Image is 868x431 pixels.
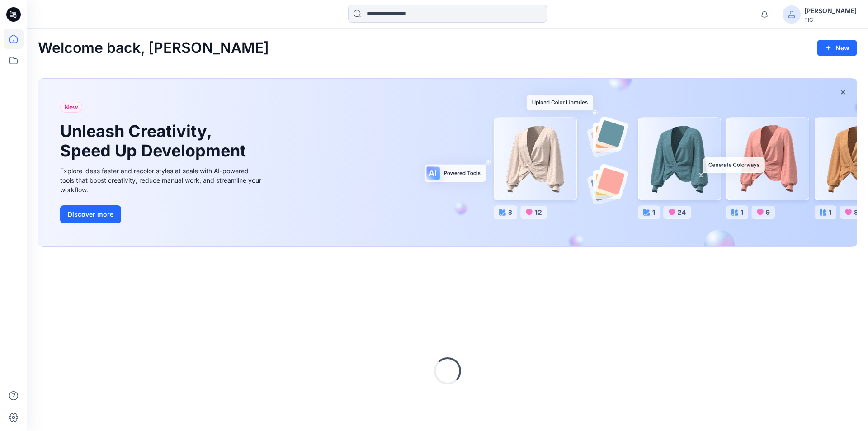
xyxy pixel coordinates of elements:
[38,40,269,57] h2: Welcome back, [PERSON_NAME]
[60,205,264,223] a: Discover more
[817,40,857,56] button: New
[64,102,78,113] span: New
[60,205,121,223] button: Discover more
[60,166,264,194] div: Explore ideas faster and recolor styles at scale with AI-powered tools that boost creativity, red...
[788,11,795,18] svg: avatar
[804,16,857,23] div: PIC
[60,122,250,161] h1: Unleash Creativity, Speed Up Development
[804,5,857,16] div: [PERSON_NAME]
